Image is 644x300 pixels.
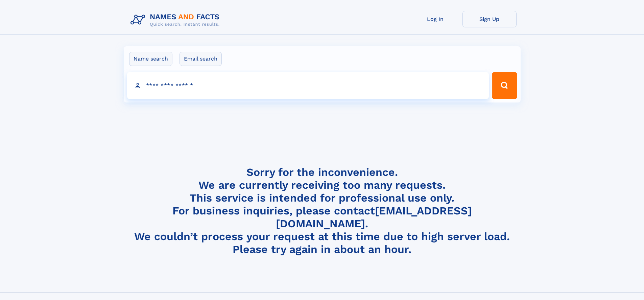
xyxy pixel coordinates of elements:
[180,52,222,66] label: Email search
[129,52,172,66] label: Name search
[408,11,462,27] a: Log In
[492,72,517,99] button: Search Button
[128,11,225,29] img: Logo Names and Facts
[276,204,472,230] a: [EMAIL_ADDRESS][DOMAIN_NAME]
[462,11,517,27] a: Sign Up
[127,72,489,99] input: search input
[128,166,517,256] h4: Sorry for the inconvenience. We are currently receiving too many requests. This service is intend...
